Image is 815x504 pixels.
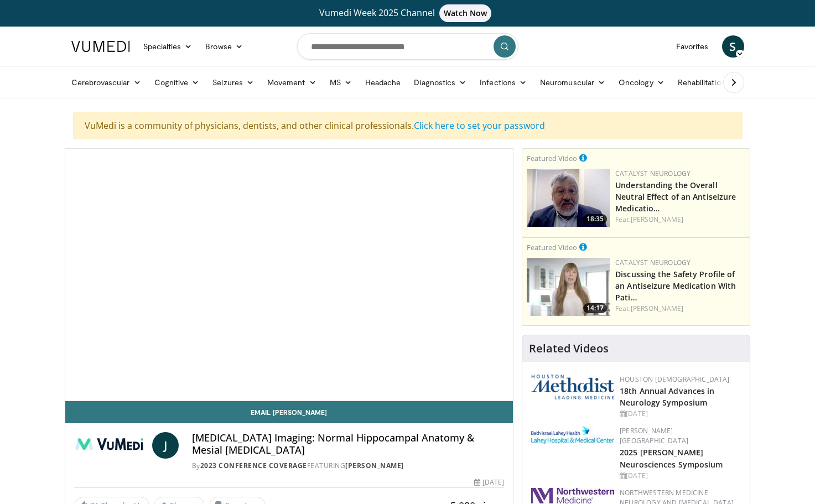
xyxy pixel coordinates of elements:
[65,71,148,93] a: Cerebrovascular
[620,386,714,408] a: 18th Annual Advances in Neurology Symposium
[529,342,609,355] h4: Related Videos
[65,401,513,423] a: Email [PERSON_NAME]
[615,304,745,314] div: Feat.
[669,35,715,58] a: Favorites
[73,112,743,139] div: VuMedi is a community of physicians, dentists, and other clinical professionals.
[439,4,492,22] span: Watch Now
[615,169,691,178] a: Catalyst Neurology
[671,71,732,93] a: Rehabilitation
[359,71,408,93] a: Headache
[192,461,504,471] div: By FEATURING
[620,471,741,481] div: [DATE]
[74,432,148,459] img: 2023 Conference Coverage
[319,7,496,19] span: Vumedi Week 2025 Channel
[531,375,614,399] img: 5e4488cc-e109-4a4e-9fd9-73bb9237ee91.png.150x105_q85_autocrop_double_scale_upscale_version-0.2.png
[612,71,671,93] a: Oncology
[583,214,607,224] span: 18:35
[73,4,743,22] a: Vumedi Week 2025 ChannelWatch Now
[148,71,206,93] a: Cognitive
[531,426,614,444] img: e7977282-282c-4444-820d-7cc2733560fd.jpg.150x105_q85_autocrop_double_scale_upscale_version-0.2.jpg
[620,375,729,384] a: Houston [DEMOGRAPHIC_DATA]
[474,477,504,487] div: [DATE]
[631,215,683,224] a: [PERSON_NAME]
[527,242,577,252] small: Featured Video
[206,71,261,93] a: Seizures
[620,409,741,419] div: [DATE]
[152,432,179,459] a: J
[71,41,130,52] img: VuMedi Logo
[615,180,736,214] a: Understanding the Overall Neutral Effect of an Antiseizure Medicatio…
[323,71,359,93] a: MS
[414,119,545,132] a: Click here to set your password
[473,71,533,93] a: Infections
[527,258,610,316] a: 14:17
[199,35,250,58] a: Browse
[631,304,683,313] a: [PERSON_NAME]
[615,215,745,225] div: Feat.
[533,71,612,93] a: Neuromuscular
[615,269,736,303] a: Discussing the Safety Profile of an Antiseizure Medication With Pati…
[527,169,610,227] a: 18:35
[407,71,473,93] a: Diagnostics
[65,149,513,401] video-js: Video Player
[527,153,577,163] small: Featured Video
[345,461,404,470] a: [PERSON_NAME]
[620,447,723,469] a: 2025 [PERSON_NAME] Neurosciences Symposium
[297,33,518,60] input: Search topics, interventions
[527,258,610,316] img: c23d0a25-a0b6-49e6-ba12-869cdc8b250a.png.150x105_q85_crop-smart_upscale.jpg
[615,258,691,267] a: Catalyst Neurology
[531,488,614,503] img: 2a462fb6-9365-492a-ac79-3166a6f924d8.png.150x105_q85_autocrop_double_scale_upscale_version-0.2.jpg
[527,169,610,227] img: 01bfc13d-03a0-4cb7-bbaa-2eb0a1ecb046.png.150x105_q85_crop-smart_upscale.jpg
[192,432,504,456] h4: [MEDICAL_DATA] Imaging: Normal Hippocampal Anatomy & Mesial [MEDICAL_DATA]
[722,35,744,58] a: S
[200,461,307,470] a: 2023 Conference Coverage
[583,303,607,313] span: 14:17
[137,35,199,58] a: Specialties
[620,426,688,445] a: [PERSON_NAME][GEOGRAPHIC_DATA]
[261,71,323,93] a: Movement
